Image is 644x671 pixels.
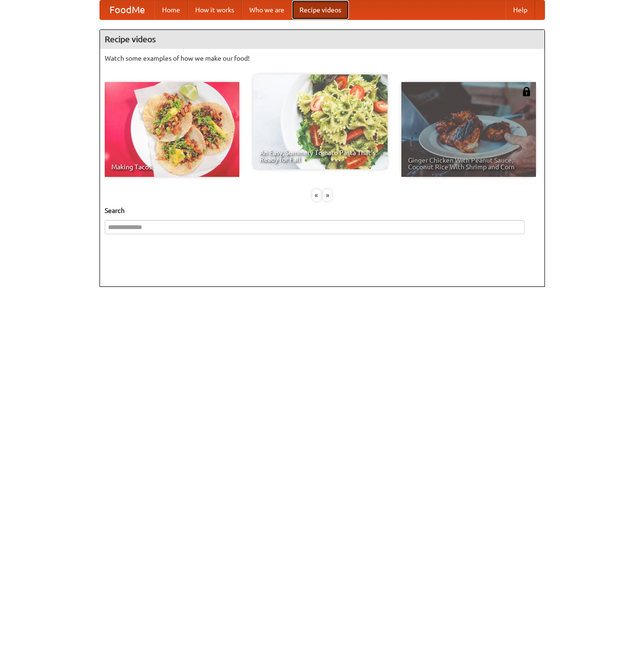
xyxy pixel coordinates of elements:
div: » [323,189,332,201]
a: Who we are [242,0,292,19]
div: « [312,189,321,201]
span: An Easy, Summery Tomato Pasta That's Ready for Fall [260,149,381,163]
a: FoodMe [100,0,154,19]
a: Help [506,0,535,19]
a: Making Tacos [105,82,239,177]
a: How it works [188,0,242,19]
p: Watch some examples of how we make our food! [105,54,540,63]
a: Home [154,0,188,19]
a: Recipe videos [292,0,349,19]
img: 483408.png [522,87,531,96]
h5: Search [105,206,540,215]
a: An Easy, Summery Tomato Pasta That's Ready for Fall [253,74,388,169]
h4: Recipe videos [100,30,544,49]
span: Making Tacos [111,164,233,170]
